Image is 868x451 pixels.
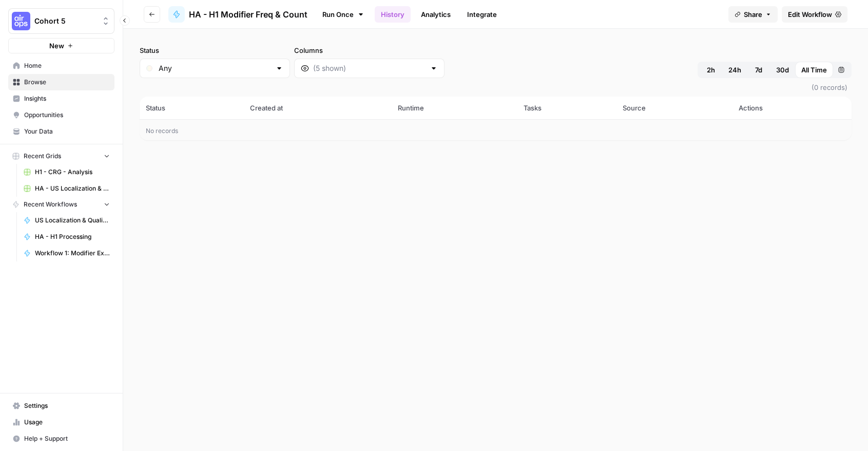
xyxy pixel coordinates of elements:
[19,229,114,245] a: HA - H1 Processing
[707,65,715,75] span: 2h
[392,97,517,119] th: Runtime
[24,418,110,427] span: Usage
[24,78,110,87] span: Browse
[24,434,110,443] span: Help + Support
[244,97,392,119] th: Created at
[189,8,307,21] span: HA - H1 Modifier Freq & Count
[517,97,616,119] th: Tasks
[8,74,114,90] a: Browse
[461,6,503,23] a: Integrate
[8,197,114,212] button: Recent Workflows
[316,6,371,23] a: Run Once
[375,6,411,23] a: History
[728,65,741,75] span: 24h
[722,62,747,78] button: 24h
[24,152,61,161] span: Recent Grids
[788,9,832,20] span: Edit Workflow
[19,164,114,180] a: H1 - CRG - Analysis
[8,123,114,140] a: Your Data
[8,148,114,164] button: Recent Grids
[19,245,114,261] a: Workflow 1: Modifier Extraction & Frequency - CRG
[140,78,852,97] span: (0 records)
[24,127,110,136] span: Your Data
[35,216,110,225] span: US Localization & Quality Check
[159,63,271,73] input: Any
[8,8,114,34] button: Workspace: Cohort 5
[8,107,114,123] a: Opportunities
[35,184,110,193] span: HA - US Localization & Quality Check
[49,41,64,51] span: New
[747,62,770,78] button: 7d
[294,45,445,55] label: Columns
[801,65,827,75] span: All Time
[146,127,178,135] span: No records
[770,62,795,78] button: 30d
[140,97,244,119] th: Status
[8,90,114,107] a: Insights
[728,6,778,23] button: Share
[755,65,762,75] span: 7d
[8,430,114,447] button: Help + Support
[35,232,110,241] span: HA - H1 Processing
[415,6,457,23] a: Analytics
[8,38,114,53] button: New
[700,62,722,78] button: 2h
[732,97,852,119] th: Actions
[35,167,110,177] span: H1 - CRG - Analysis
[168,6,307,23] a: HA - H1 Modifier Freq & Count
[24,110,110,120] span: Opportunities
[34,16,97,26] span: Cohort 5
[35,249,110,258] span: Workflow 1: Modifier Extraction & Frequency - CRG
[782,6,847,23] a: Edit Workflow
[8,398,114,414] a: Settings
[24,61,110,70] span: Home
[24,94,110,103] span: Insights
[12,12,30,30] img: Cohort 5 Logo
[776,65,789,75] span: 30d
[24,200,77,209] span: Recent Workflows
[8,58,114,74] a: Home
[19,212,114,229] a: US Localization & Quality Check
[616,97,732,119] th: Source
[313,63,426,73] input: (5 shown)
[8,414,114,430] a: Usage
[140,45,290,55] label: Status
[24,401,110,410] span: Settings
[19,180,114,197] a: HA - US Localization & Quality Check
[744,9,762,20] span: Share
